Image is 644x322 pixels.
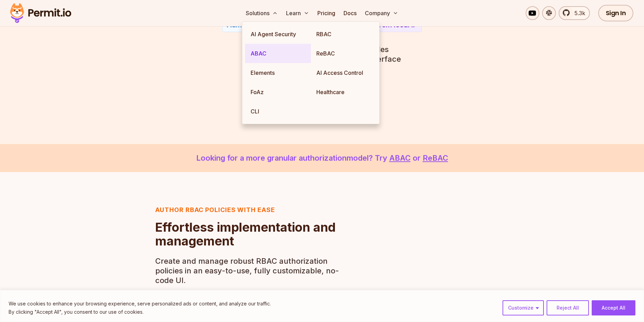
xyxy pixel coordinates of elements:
[311,63,377,82] a: AI Access Control
[17,152,627,164] p: Looking for a more granular authorization model? Try or
[155,205,343,215] h3: Author RBAC POLICIES with EASE
[9,308,271,316] p: By clicking "Accept All", you consent to our use of cookies.
[283,6,312,20] button: Learn
[245,82,311,102] a: FoAz
[362,6,401,20] button: Company
[245,24,311,44] a: AI Agent Security
[423,153,448,162] a: ReBAC
[341,6,359,20] a: Docs
[311,82,377,102] a: Healthcare
[245,44,311,63] a: ABAC
[598,5,634,21] a: Sign In
[570,9,585,17] span: 5.3k
[559,6,590,20] a: 5.3k
[243,6,281,20] button: Solutions
[389,153,411,162] a: ABAC
[245,63,311,82] a: Elements
[547,300,589,315] button: Reject All
[155,220,343,248] h2: Effortless implementation and management
[9,300,271,308] p: We use cookies to enhance your browsing experience, serve personalized ads or content, and analyz...
[311,24,377,44] a: RBAC
[503,300,544,315] button: Customize
[592,300,635,315] button: Accept All
[311,44,377,63] a: ReBAC
[245,102,311,121] a: CLI
[315,6,338,20] a: Pricing
[155,256,343,285] p: Create and manage robust RBAC authorization policies in an easy-to-use, fully customizable, no-co...
[7,1,74,25] img: Permit logo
